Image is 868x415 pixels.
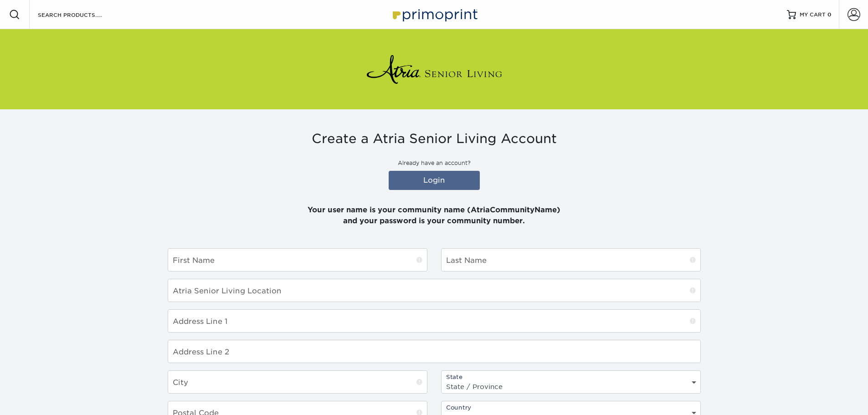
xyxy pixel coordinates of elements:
input: SEARCH PRODUCTS..... [37,9,126,20]
span: MY CART [800,11,826,19]
p: Already have an account? [168,159,701,167]
h3: Create a Atria Senior Living Account [168,131,701,147]
p: Your user name is your community name (AtriaCommunityName) and your password is your community nu... [168,194,701,226]
a: Login [389,171,480,190]
img: Atria Senior Living [366,51,503,87]
img: Primoprint [389,5,480,24]
span: 0 [827,11,832,18]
